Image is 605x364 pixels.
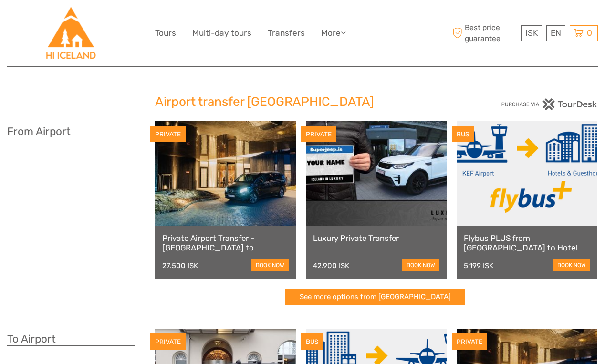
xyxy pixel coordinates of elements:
[162,261,198,270] div: 27.500 ISK
[155,26,176,40] a: Tours
[285,289,465,305] a: See more options from [GEOGRAPHIC_DATA]
[150,126,186,143] div: PRIVATE
[301,126,336,143] div: PRIVATE
[150,333,186,350] div: PRIVATE
[7,333,135,346] h3: To Airport
[585,28,594,38] span: 0
[464,233,590,253] a: Flybus PLUS from [GEOGRAPHIC_DATA] to Hotel
[452,126,474,143] div: BUS
[321,26,346,40] a: More
[464,261,493,270] div: 5.199 ISK
[155,94,450,110] h2: Airport transfer [GEOGRAPHIC_DATA]
[192,26,251,40] a: Multi-day tours
[313,261,349,270] div: 42.900 ISK
[268,26,305,40] a: Transfers
[7,125,135,138] h3: From Airport
[450,22,519,43] span: Best price guarantee
[402,259,439,271] a: book now
[501,98,598,110] img: PurchaseViaTourDesk.png
[452,333,487,350] div: PRIVATE
[553,259,590,271] a: book now
[45,7,97,59] img: Hostelling International
[525,28,538,38] span: ISK
[313,233,439,243] a: Luxury Private Transfer
[301,333,323,350] div: BUS
[162,233,289,253] a: Private Airport Transfer - [GEOGRAPHIC_DATA] to [GEOGRAPHIC_DATA]
[251,259,289,271] a: book now
[546,25,565,41] div: EN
